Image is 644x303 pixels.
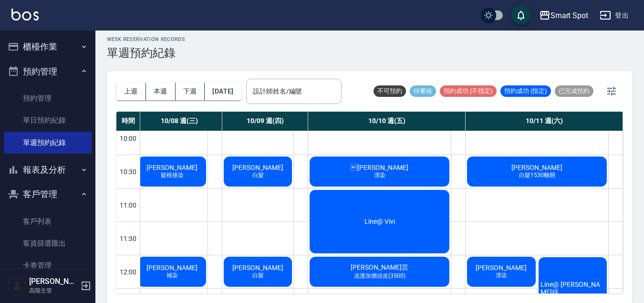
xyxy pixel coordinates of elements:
button: 報表及分析 [4,157,92,182]
span: 預約成功 (不指定) [440,87,497,95]
span: 白髮1530離開 [517,171,557,179]
span: 髮根接染 [159,171,186,179]
button: save [511,6,530,25]
a: 客資篩選匯出 [4,232,92,254]
img: Logo [11,9,39,21]
span: [PERSON_NAME] [230,164,285,171]
h5: [PERSON_NAME] [29,277,78,286]
button: 預約管理 [4,59,92,84]
div: 11:30 [116,221,140,255]
span: 漂染 [372,171,387,179]
a: 客戶列表 [4,210,92,232]
span: [PERSON_NAME] [145,264,199,272]
div: 10:30 [116,155,140,188]
button: 上週 [116,83,146,100]
span: [PERSON_NAME] [145,164,199,171]
button: [DATE] [205,83,241,100]
span: Line@ Vivi [363,218,397,225]
a: 單週預約紀錄 [4,132,92,154]
div: 10/11 週(六) [466,112,623,131]
span: 白髮 [250,272,266,280]
span: [PERSON_NAME]芸 [349,263,410,272]
div: 10/08 週(三) [136,112,222,131]
span: [PERSON_NAME] [509,164,564,171]
span: 白髮 [250,171,266,179]
h2: WEEK RESERVATION RECORDS [107,36,185,42]
div: 10:00 [116,121,140,155]
img: Person [8,276,27,295]
span: [PERSON_NAME] [349,164,410,171]
span: 不可預約 [374,87,406,95]
div: 10/10 週(五) [308,112,466,131]
span: Line@ [PERSON_NAME]婇 [539,281,607,297]
span: 待審核 [410,87,436,95]
button: 客戶管理 [4,182,92,207]
span: 送護加價頭皮(3500) [352,272,407,280]
span: [PERSON_NAME] [474,264,529,272]
button: 下週 [176,83,205,100]
span: 補染 [165,272,180,280]
a: 預約管理 [4,87,92,109]
p: 高階主管 [29,286,78,295]
span: 已完成預約 [555,87,593,95]
div: 11:00 [116,188,140,221]
button: 櫃檯作業 [4,34,92,59]
a: 卡券管理 [4,254,92,276]
div: 10/09 週(四) [222,112,308,131]
a: 單日預約紀錄 [4,109,92,131]
div: 12:00 [116,255,140,288]
button: 本週 [146,83,176,100]
span: [PERSON_NAME] [230,264,285,272]
button: Smart Spot [535,6,592,25]
div: Smart Spot [551,10,589,21]
span: 預約成功 (指定) [500,87,551,95]
span: 漂染 [494,272,509,280]
h3: 單週預約紀錄 [107,46,185,60]
div: 時間 [116,112,140,131]
button: 登出 [596,7,633,24]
